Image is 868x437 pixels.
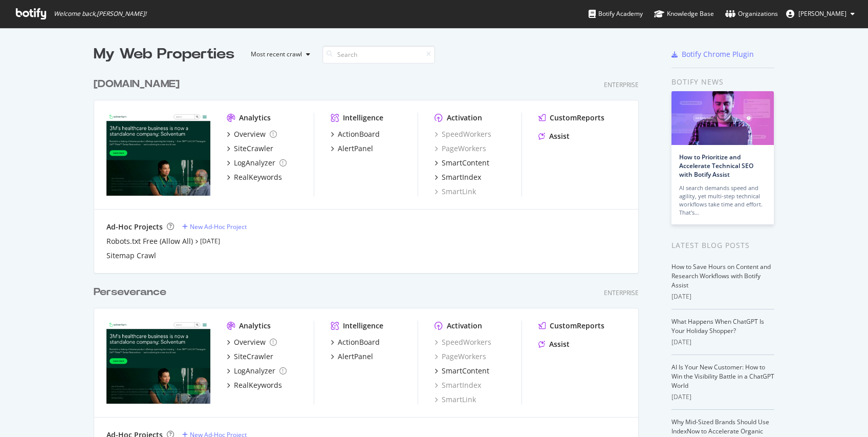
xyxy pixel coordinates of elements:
[435,143,486,154] a: PageWorkers
[227,380,282,390] a: RealKeywords
[671,91,774,145] img: How to Prioritize and Accelerate Technical SEO with Botify Assist
[331,129,380,139] a: ActionBoard
[798,9,847,18] span: Travis Yano
[227,366,287,376] a: LogAnalyzer
[106,321,210,404] img: solventum-perserverance.com
[234,172,282,182] div: RealKeywords
[435,186,476,197] a: SmartLink
[604,288,639,297] div: Enterprise
[200,237,220,245] a: [DATE]
[442,158,489,168] div: SmartContent
[234,351,273,362] div: SiteCrawler
[435,129,491,139] a: SpeedWorkers
[234,337,266,347] div: Overview
[182,222,247,231] a: New Ad-Hoc Project
[54,10,146,18] span: Welcome back, [PERSON_NAME] !
[679,153,753,179] a: How to Prioritize and Accelerate Technical SEO with Botify Assist
[190,222,247,231] div: New Ad-Hoc Project
[435,172,481,182] a: SmartIndex
[106,113,210,196] img: solventum.com
[243,46,314,63] button: Most recent crawl
[682,49,754,59] div: Botify Chrome Plugin
[550,321,604,331] div: CustomReports
[234,143,273,154] div: SiteCrawler
[671,240,774,251] div: Latest Blog Posts
[94,285,170,300] a: Perseverance
[671,292,774,301] div: [DATE]
[338,129,380,139] div: ActionBoard
[604,80,639,89] div: Enterprise
[671,392,774,402] div: [DATE]
[227,158,287,168] a: LogAnalyzer
[435,351,486,362] a: PageWorkers
[671,262,771,289] a: How to Save Hours on Content and Research Workflows with Botify Assist
[435,158,489,168] a: SmartContent
[94,44,234,65] div: My Web Properties
[234,380,282,390] div: RealKeywords
[654,9,714,19] div: Knowledge Base
[538,321,604,331] a: CustomReports
[549,131,570,141] div: Assist
[94,77,184,92] a: [DOMAIN_NAME]
[435,394,476,405] a: SmartLink
[671,338,774,347] div: [DATE]
[322,46,435,64] input: Search
[671,49,754,59] a: Botify Chrome Plugin
[251,51,302,57] div: Most recent crawl
[725,9,778,19] div: Organizations
[331,337,380,347] a: ActionBoard
[538,113,604,123] a: CustomReports
[538,131,570,141] a: Assist
[227,351,273,362] a: SiteCrawler
[234,129,266,139] div: Overview
[343,113,383,123] div: Intelligence
[94,285,166,300] div: Perseverance
[447,321,482,331] div: Activation
[538,339,570,349] a: Assist
[589,9,643,19] div: Botify Academy
[679,184,766,217] div: AI search demands speed and agility, yet multi-step technical workflows take time and effort. Tha...
[94,77,180,92] div: [DOMAIN_NAME]
[227,129,277,139] a: Overview
[550,113,604,123] div: CustomReports
[435,366,489,376] a: SmartContent
[338,351,373,362] div: AlertPanel
[671,76,774,88] div: Botify news
[338,337,380,347] div: ActionBoard
[549,339,570,349] div: Assist
[234,158,275,168] div: LogAnalyzer
[239,321,271,331] div: Analytics
[778,6,863,22] button: [PERSON_NAME]
[239,113,271,123] div: Analytics
[338,143,373,154] div: AlertPanel
[343,321,383,331] div: Intelligence
[106,236,193,246] a: Robots.txt Free (Allow All)
[227,337,277,347] a: Overview
[447,113,482,123] div: Activation
[442,172,481,182] div: SmartIndex
[106,251,156,261] a: Sitemap Crawl
[435,337,491,347] a: SpeedWorkers
[227,172,282,182] a: RealKeywords
[331,351,373,362] a: AlertPanel
[435,380,481,390] a: SmartIndex
[234,366,275,376] div: LogAnalyzer
[671,317,764,335] a: What Happens When ChatGPT Is Your Holiday Shopper?
[106,222,163,232] div: Ad-Hoc Projects
[671,363,774,390] a: AI Is Your New Customer: How to Win the Visibility Battle in a ChatGPT World
[331,143,373,154] a: AlertPanel
[442,366,489,376] div: SmartContent
[227,143,273,154] a: SiteCrawler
